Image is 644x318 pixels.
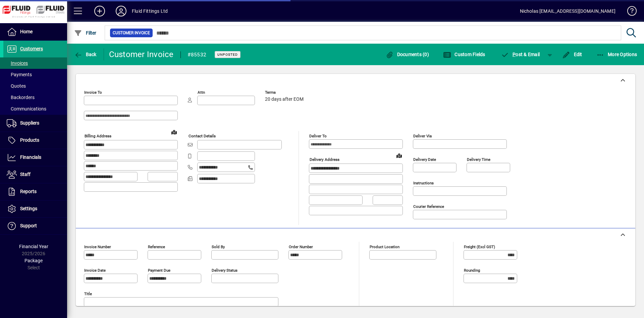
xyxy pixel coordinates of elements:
span: Reports [20,189,37,194]
mat-label: Freight (excl GST) [464,244,495,249]
mat-label: Delivery time [467,157,490,162]
div: Fluid Fittings Ltd [132,6,168,16]
button: Back [72,48,98,60]
div: Nicholas [EMAIL_ADDRESS][DOMAIN_NAME] [520,6,615,16]
span: Custom Fields [443,52,485,57]
span: Suppliers [20,120,39,126]
a: View on map [169,127,179,137]
app-page-header-button: Back [67,48,104,60]
mat-label: Deliver via [413,134,432,138]
mat-label: Instructions [413,181,434,185]
a: Invoices [3,57,67,69]
a: View on map [394,150,405,161]
span: Documents (0) [385,52,429,57]
a: Support [3,218,67,234]
span: Unposted [217,52,238,57]
a: Payments [3,69,67,80]
span: Financial Year [19,244,48,249]
a: Suppliers [3,115,67,132]
span: ost & Email [501,52,540,57]
span: More Options [596,52,637,57]
a: Products [3,132,67,149]
span: Payments [7,72,32,77]
mat-label: Invoice To [84,90,102,95]
a: Quotes [3,80,67,92]
span: Package [24,258,43,263]
mat-label: Title [84,291,92,296]
a: Staff [3,166,67,183]
a: Backorders [3,92,67,103]
span: Communications [7,106,46,111]
button: Documents (0) [384,48,431,60]
mat-label: Deliver To [309,134,327,138]
a: Knowledge Base [622,1,636,23]
span: Back [74,52,97,57]
span: Quotes [7,83,26,89]
span: Financials [20,154,41,160]
a: Financials [3,149,67,166]
mat-label: Delivery date [413,157,436,162]
span: Filter [74,30,97,36]
button: Add [89,5,110,17]
span: Products [20,137,39,143]
mat-label: Invoice number [84,244,111,249]
a: Home [3,24,67,40]
button: More Options [595,48,639,60]
span: Customer Invoice [113,30,150,36]
mat-label: Payment due [148,268,170,273]
mat-label: Rounding [464,268,480,273]
mat-label: Product location [370,244,399,249]
a: Reports [3,183,67,200]
mat-label: Courier Reference [413,204,444,209]
div: #85532 [187,49,207,60]
span: Invoices [7,60,28,66]
span: Terms [265,90,305,95]
a: Communications [3,103,67,115]
mat-label: Invoice date [84,268,106,273]
span: Staff [20,172,31,177]
span: P [513,52,516,57]
mat-label: Attn [198,90,205,95]
span: Edit [562,52,582,57]
button: Filter [72,27,98,39]
button: Post & Email [498,48,543,60]
span: Settings [20,206,37,211]
button: Edit [560,48,584,60]
mat-label: Sold by [212,244,225,249]
span: 20 days after EOM [265,97,304,102]
a: Settings [3,200,67,217]
mat-label: Order number [289,244,313,249]
div: Customer Invoice [109,49,174,60]
span: Home [20,29,33,34]
button: Profile [110,5,132,17]
mat-label: Delivery status [212,268,237,273]
span: Customers [20,46,43,51]
span: Backorders [7,95,35,100]
button: Custom Fields [441,48,487,60]
mat-label: Reference [148,244,165,249]
span: Support [20,223,37,228]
